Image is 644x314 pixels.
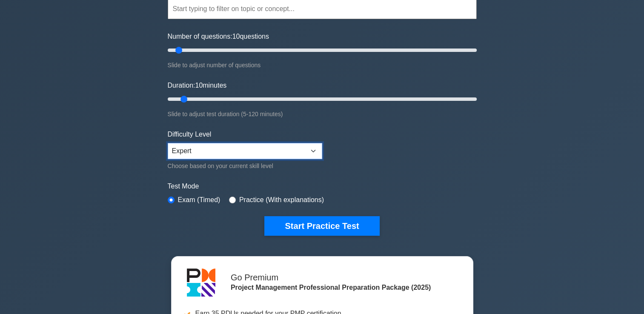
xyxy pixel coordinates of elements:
label: Exam (Timed) [178,195,220,205]
label: Number of questions: questions [168,31,269,42]
label: Test Mode [168,181,477,191]
span: 10 [195,82,203,89]
div: Slide to adjust number of questions [168,60,477,70]
div: Choose based on your current skill level [168,161,322,171]
span: 10 [232,33,240,40]
label: Practice (With explanations) [239,195,324,205]
label: Difficulty Level [168,129,212,140]
label: Duration: minutes [168,80,227,91]
button: Start Practice Test [264,216,379,236]
div: Slide to adjust test duration (5-120 minutes) [168,109,477,119]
